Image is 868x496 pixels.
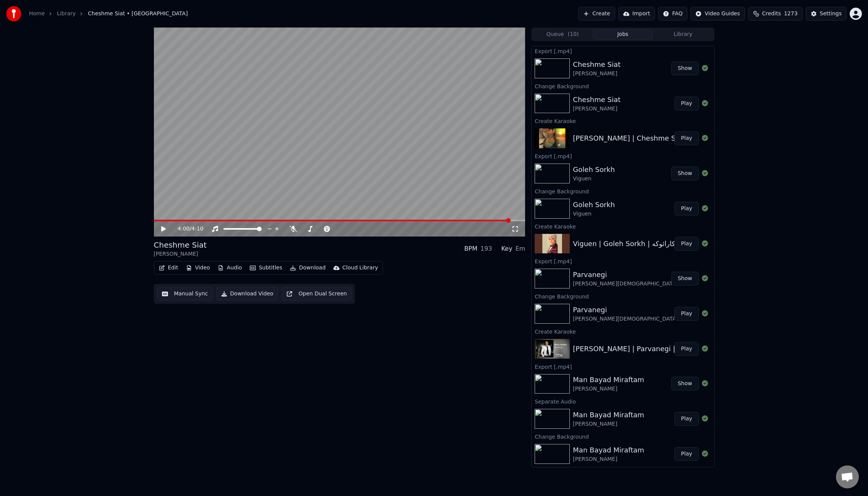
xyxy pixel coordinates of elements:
[178,225,196,233] div: /
[748,7,803,21] button: Credits1273
[671,377,699,391] button: Show
[156,263,181,273] button: Edit
[573,305,678,315] div: Parvanegi
[573,238,727,249] div: Viguen | Goleh Sorkh | گل سرخ | ویگن | کارائوکه
[573,199,615,210] div: Goleh Sorkh
[568,31,579,38] span: ( 10 )
[674,131,698,145] button: Play
[154,250,207,258] div: [PERSON_NAME]
[573,105,621,113] div: [PERSON_NAME]
[532,397,714,406] div: Separate Audio
[532,256,714,266] div: Export [.mp4]
[157,287,213,301] button: Manual Sync
[532,292,714,301] div: Change Background
[690,7,745,21] button: Video Guides
[480,244,492,253] div: 193
[532,327,714,336] div: Create Karaoke
[501,244,512,253] div: Key
[674,412,698,426] button: Play
[573,315,678,323] div: [PERSON_NAME][DEMOGRAPHIC_DATA]
[674,342,698,356] button: Play
[573,175,615,183] div: Viguen
[532,116,714,125] div: Create Karaoke
[573,344,793,354] div: [PERSON_NAME] | Parvanegi | پروانگی | [PERSON_NAME] | کارائوکه
[573,385,644,393] div: [PERSON_NAME]
[516,244,525,253] div: Em
[573,70,621,78] div: [PERSON_NAME]
[88,10,188,18] span: Cheshme Siat • [GEOGRAPHIC_DATA]
[532,29,593,40] button: Queue
[573,269,678,280] div: Parvanegi
[532,362,714,371] div: Export [.mp4]
[532,151,714,160] div: Export [.mp4]
[532,467,714,476] div: Create Karaoke
[573,410,644,420] div: Man Bayad Miraftam
[216,287,278,301] button: Download Video
[191,225,203,233] span: 4:10
[573,133,818,144] div: [PERSON_NAME] | Cheshme Siat | [PERSON_NAME] | چشم سیات | کارائوکه
[532,186,714,196] div: Change Background
[573,210,615,218] div: Viguen
[674,237,698,251] button: Play
[674,307,698,321] button: Play
[215,263,245,273] button: Audio
[671,167,699,180] button: Show
[287,263,329,273] button: Download
[281,287,352,301] button: Open Dual Screen
[178,225,189,233] span: 4:00
[674,97,698,110] button: Play
[29,10,45,18] a: Home
[464,244,477,253] div: BPM
[671,272,699,285] button: Show
[573,455,644,463] div: [PERSON_NAME]
[762,10,781,18] span: Credits
[532,432,714,441] div: Change Background
[573,420,644,428] div: [PERSON_NAME]
[784,10,798,18] span: 1273
[658,7,687,21] button: FAQ
[183,263,213,273] button: Video
[653,29,713,40] button: Library
[674,447,698,461] button: Play
[820,10,842,18] div: Settings
[6,6,21,21] img: youka
[573,59,621,70] div: Cheshme Siat
[573,374,644,385] div: Man Bayad Miraftam
[806,7,847,21] button: Settings
[573,164,615,175] div: Goleh Sorkh
[532,81,714,91] div: Change Background
[532,46,714,55] div: Export [.mp4]
[618,7,655,21] button: Import
[573,445,644,455] div: Man Bayad Miraftam
[247,263,285,273] button: Subtitles
[343,264,378,272] div: Cloud Library
[57,10,76,18] a: Library
[674,202,698,216] button: Play
[532,222,714,231] div: Create Karaoke
[671,62,699,75] button: Show
[29,10,188,18] nav: breadcrumb
[593,29,653,40] button: Jobs
[573,94,621,105] div: Cheshme Siat
[578,7,615,21] button: Create
[573,280,678,288] div: [PERSON_NAME][DEMOGRAPHIC_DATA]
[154,240,207,250] div: Cheshme Siat
[836,465,859,488] div: Open chat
